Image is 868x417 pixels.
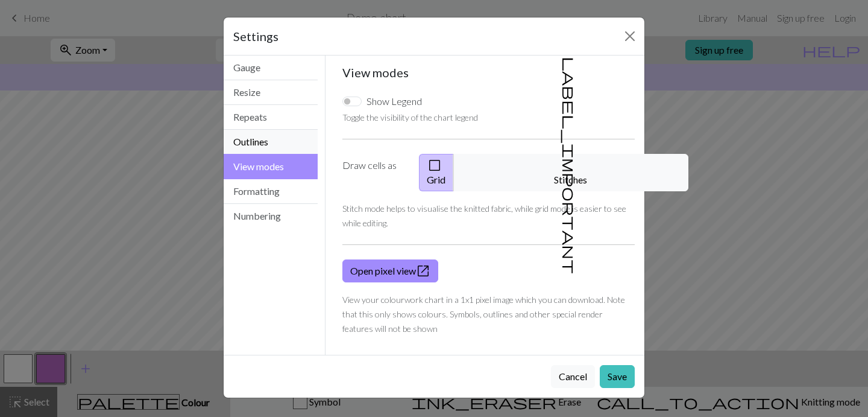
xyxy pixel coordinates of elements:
[224,204,318,228] button: Numbering
[342,294,625,334] small: View your colourwork chart in a 1x1 pixel image which you can download. Note that this only shows...
[233,27,278,45] h5: Settings
[600,365,635,388] button: Save
[620,27,640,46] button: Close
[427,157,442,174] span: check_box_outline_blank
[224,179,318,204] button: Formatting
[224,105,318,130] button: Repeats
[366,94,422,109] label: Show Legend
[342,112,478,123] small: Toggle the visibility of the chart legend
[453,154,688,191] button: Stitches
[419,154,454,191] button: Grid
[342,203,626,228] small: Stitch mode helps to visualise the knitted fabric, while grid mode is easier to see while editing.
[335,154,412,191] label: Draw cells as
[224,130,318,154] button: Outlines
[224,80,318,105] button: Resize
[224,154,318,179] button: View modes
[416,263,430,279] span: open_in_new
[224,56,318,80] button: Gauge
[551,365,595,388] button: Cancel
[342,65,635,80] h5: View modes
[342,259,438,282] a: Open pixel view
[561,57,578,274] span: label_important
